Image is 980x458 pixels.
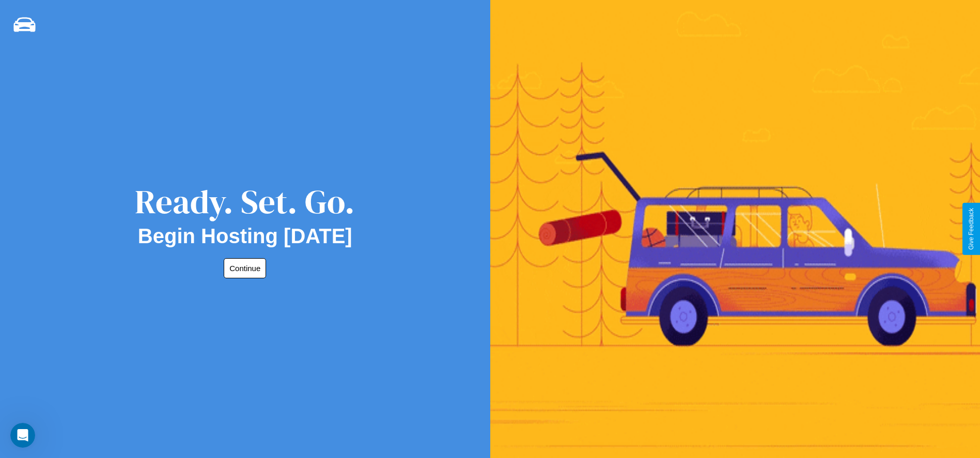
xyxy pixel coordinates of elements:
iframe: Intercom live chat [10,423,35,448]
div: Give Feedback [968,208,975,250]
button: Continue [224,258,266,278]
div: Ready. Set. Go. [135,179,355,225]
h2: Begin Hosting [DATE] [138,225,352,248]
